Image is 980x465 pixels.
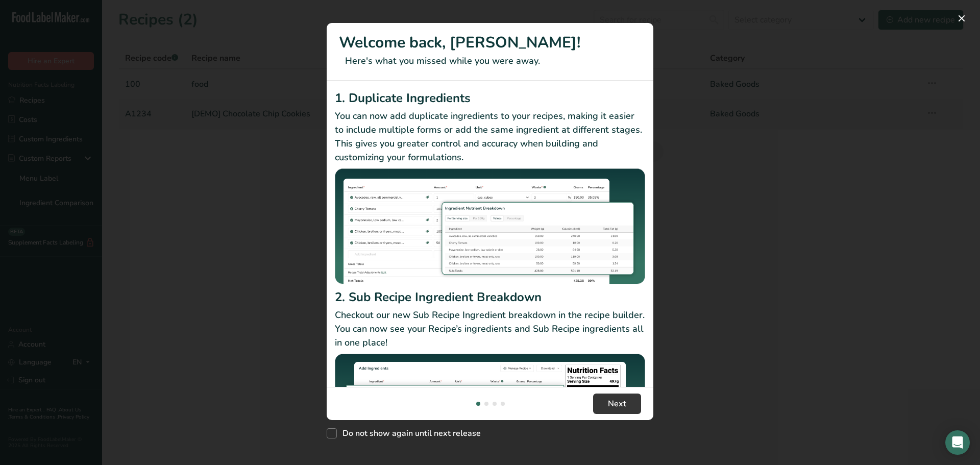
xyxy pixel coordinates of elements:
[339,31,641,54] h1: Welcome back, [PERSON_NAME]!
[335,288,645,306] h2: 2. Sub Recipe Ingredient Breakdown
[335,168,645,284] img: Duplicate Ingredients
[608,398,626,410] span: Next
[335,89,645,107] h2: 1. Duplicate Ingredients
[335,109,645,164] p: You can now add duplicate ingredients to your recipes, making it easier to include multiple forms...
[945,430,970,455] div: Open Intercom Messenger
[337,428,481,438] span: Do not show again until next release
[335,308,645,350] p: Checkout our new Sub Recipe Ingredient breakdown in the recipe builder. You can now see your Reci...
[339,54,641,68] p: Here's what you missed while you were away.
[593,394,641,414] button: Next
